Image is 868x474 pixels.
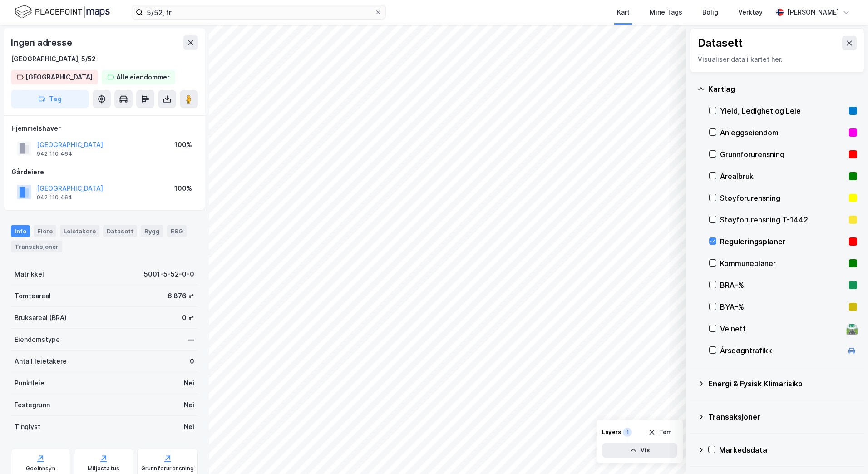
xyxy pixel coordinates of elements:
[720,171,845,182] div: Arealbruk
[11,167,197,178] div: Gårdeiere
[15,4,110,20] img: logo.f888ab2527a4732fd821a326f86c7f29.svg
[184,421,194,432] div: Nei
[37,150,72,158] div: 942 110 464
[174,139,192,150] div: 100%
[143,5,375,19] input: Søk på adresse, matrikkel, gårdeiere, leietakere eller personer
[642,425,677,439] button: Tøm
[15,291,51,301] div: Tomteareal
[15,312,67,323] div: Bruksareal (BRA)
[720,323,843,334] div: Veinett
[168,291,194,301] div: 6 876 ㎡
[738,7,763,18] div: Verktøy
[720,301,845,312] div: BYA–%
[141,465,194,472] div: Grunnforurensning
[15,356,67,367] div: Antall leietakere
[190,356,194,367] div: 0
[698,36,743,50] div: Datasett
[702,7,718,18] div: Bolig
[103,225,137,237] div: Datasett
[650,7,682,18] div: Mine Tags
[15,269,44,280] div: Matrikkel
[720,193,845,203] div: Støyforurensning
[167,225,187,237] div: ESG
[11,54,96,64] div: [GEOGRAPHIC_DATA], 5/52
[144,269,194,280] div: 5001-5-52-0-0
[15,421,40,432] div: Tinglyst
[15,334,60,345] div: Eiendomstype
[11,35,74,50] div: Ingen adresse
[34,225,56,237] div: Eiere
[174,183,192,194] div: 100%
[720,127,845,138] div: Anleggseiendom
[708,378,857,389] div: Energi & Fysisk Klimarisiko
[720,345,843,356] div: Årsdøgntrafikk
[184,400,194,410] div: Nei
[15,378,44,389] div: Punktleie
[15,400,50,410] div: Festegrunn
[11,123,197,134] div: Hjemmelshaver
[698,54,857,65] div: Visualiser data i kartet her.
[623,428,632,437] div: 1
[720,236,845,247] div: Reguleringsplaner
[720,258,845,269] div: Kommuneplaner
[37,194,72,201] div: 942 110 464
[116,72,170,83] div: Alle eiendommer
[787,7,839,18] div: [PERSON_NAME]
[846,323,858,335] div: 🛣️
[708,411,857,422] div: Transaksjoner
[182,312,194,323] div: 0 ㎡
[11,225,30,237] div: Info
[60,225,99,237] div: Leietakere
[602,429,621,436] div: Layers
[823,430,868,474] iframe: Chat Widget
[708,84,857,94] div: Kartlag
[720,280,845,291] div: BRA–%
[88,465,119,472] div: Miljøstatus
[25,72,93,83] div: [GEOGRAPHIC_DATA]
[720,149,845,160] div: Grunnforurensning
[823,430,868,474] div: Kontrollprogram for chat
[602,443,677,458] button: Vis
[141,225,163,237] div: Bygg
[184,378,194,389] div: Nei
[720,105,845,116] div: Yield, Ledighet og Leie
[26,465,55,472] div: Geoinnsyn
[11,241,62,252] div: Transaksjoner
[11,90,89,108] button: Tag
[720,214,845,225] div: Støyforurensning T-1442
[617,7,630,18] div: Kart
[188,334,194,345] div: —
[719,444,857,455] div: Markedsdata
